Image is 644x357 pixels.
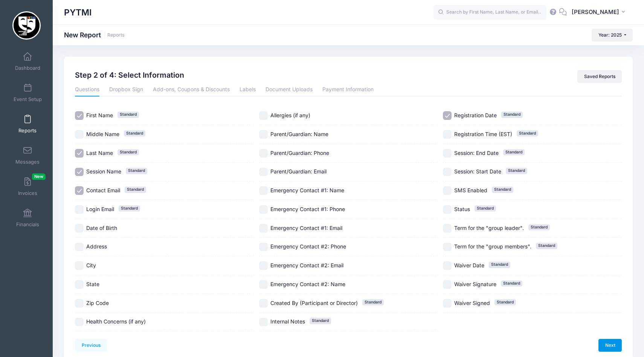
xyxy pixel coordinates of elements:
input: Waiver SignedStandard [443,299,452,308]
span: Standard [536,243,557,249]
input: Emergency Contact #2: Email [259,261,268,270]
span: Waiver Date [454,262,484,268]
input: Parent/Guardian: Email [259,168,268,176]
span: Waiver Signed [454,300,490,306]
span: Invoices [18,190,37,196]
input: Date of Birth [75,224,84,233]
input: Session: End DateStandard [443,149,452,158]
span: Reports [18,127,37,134]
input: Parent/Guardian: Phone [259,149,268,158]
span: Standard [125,187,146,193]
span: Parent/Guardian: Email [270,168,327,175]
span: Year: 2025 [598,32,622,38]
span: Middle Name [86,131,119,137]
span: Parent/Guardian: Phone [270,150,329,156]
span: Dashboard [15,65,40,71]
input: Last NameStandard [75,149,84,158]
input: Health Concerns (if any) [75,318,84,326]
span: Standard [503,149,525,155]
input: City [75,261,84,270]
a: Financials [10,205,46,231]
span: Internal Notes [270,318,305,325]
span: Session Name [86,168,121,175]
a: Add-ons, Coupons & Discounts [153,83,230,97]
span: Address [86,243,107,250]
span: Status [454,206,470,212]
span: Standard [310,318,331,324]
span: Registration Time (EST) [454,131,512,137]
span: Term for the "group leader". [454,225,524,231]
span: Standard [492,187,513,193]
span: New [32,173,46,180]
span: Event Setup [14,96,42,103]
button: Year: 2025 [592,29,633,41]
span: Messages [15,159,40,165]
span: Session: End Date [454,150,499,156]
input: Emergency Contact #2: Phone [259,243,268,251]
span: Login Email [86,206,114,212]
input: Session: Start DateStandard [443,168,452,176]
span: Financials [16,221,39,228]
a: Next [598,339,622,352]
a: Reports [107,32,125,38]
input: Emergency Contact #1: Email [259,224,268,233]
a: Dashboard [10,48,46,75]
button: [PERSON_NAME] [567,4,633,21]
a: Messages [10,142,46,169]
input: Emergency Contact #1: Phone [259,205,268,214]
span: Standard [119,205,140,211]
input: Parent/Guardian: Name [259,130,268,139]
a: Questions [75,83,99,97]
span: Standard [501,280,522,287]
span: Standard [126,168,147,174]
input: Search by First Name, Last Name, or Email... [433,5,546,20]
a: Labels [240,83,256,97]
input: Term for the "group leader".Standard [443,224,452,233]
span: Health Concerns (if any) [86,318,146,325]
span: Allergies (if any) [270,112,310,118]
input: Waiver SignatureStandard [443,280,452,289]
input: Internal NotesStandard [259,318,268,326]
input: Waiver DateStandard [443,261,452,270]
span: [PERSON_NAME] [572,8,619,16]
input: Address [75,243,84,251]
h2: Step 2 of 4: Select Information [75,70,184,81]
span: Created By (Participant or Director) [270,300,358,306]
span: Standard [517,130,538,136]
a: Event Setup [10,80,46,106]
span: Emergency Contact #2: Name [270,281,345,287]
a: Previous [75,339,107,352]
img: PYTMI [12,11,41,40]
input: Login EmailStandard [75,205,84,214]
span: Parent/Guardian: Name [270,131,328,137]
span: Standard [528,224,550,230]
input: Registration Time (EST)Standard [443,130,452,139]
input: First NameStandard [75,111,84,120]
span: State [86,281,99,287]
h1: PYTMI [64,4,92,21]
input: Term for the "group members".Standard [443,243,452,251]
input: Emergency Contact #1: Name [259,186,268,195]
span: Standard [362,299,384,305]
span: Emergency Contact #2: Email [270,262,343,268]
input: Session NameStandard [75,168,84,176]
span: Standard [489,262,510,268]
span: Zip Code [86,300,109,306]
input: SMS EnabledStandard [443,186,452,195]
a: Reports [10,111,46,137]
span: Standard [494,299,516,305]
span: Emergency Contact #1: Name [270,187,344,193]
a: Dropbox Sign [109,83,143,97]
input: Emergency Contact #2: Name [259,280,268,289]
span: Standard [506,168,527,174]
h1: New Report [64,31,125,39]
span: Emergency Contact #1: Phone [270,206,345,212]
span: SMS Enabled [454,187,487,193]
a: Payment Information [322,83,374,97]
input: Registration DateStandard [443,111,452,120]
span: City [86,262,96,268]
span: Emergency Contact #2: Phone [270,243,346,250]
input: Middle NameStandard [75,130,84,139]
input: Allergies (if any) [259,111,268,120]
input: State [75,280,84,289]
